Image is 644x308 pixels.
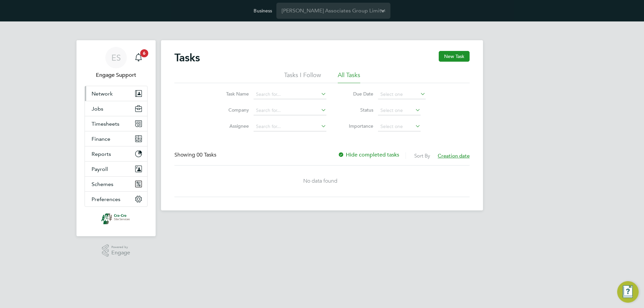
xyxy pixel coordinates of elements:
a: Go to home page [85,213,148,224]
span: 00 Tasks [197,151,216,158]
button: Payroll [85,162,147,176]
span: Payroll [92,166,108,172]
button: Preferences [85,192,147,206]
label: Business [254,8,272,14]
label: Sort By [414,152,430,159]
input: Search for... [254,122,326,131]
button: Network [85,86,147,101]
span: Jobs [92,106,103,112]
span: Timesheets [92,121,119,127]
label: Company [219,107,249,113]
div: No data found [174,178,466,185]
label: Assignee [219,123,249,129]
button: Finance [85,131,147,146]
input: Search for... [254,106,326,115]
a: 6 [132,47,145,68]
button: Timesheets [85,116,147,131]
li: Tasks I Follow [284,71,321,83]
button: Schemes [85,177,147,191]
span: Creation date [438,152,470,159]
label: Task Name [219,91,249,97]
button: Jobs [85,101,147,116]
span: 6 [140,49,148,57]
label: Status [343,107,373,113]
span: Finance [92,136,110,142]
h2: Tasks [174,51,200,64]
img: cra-cro-logo-retina.png [101,213,131,224]
input: Select one [378,106,421,115]
input: Search for... [254,90,326,99]
input: Select one [378,122,421,131]
a: Powered byEngage [102,244,130,257]
button: Reports [85,146,147,161]
span: ES [111,53,121,62]
nav: Main navigation [76,40,156,236]
div: Showing [174,151,218,159]
span: Preferences [92,196,120,202]
label: Hide completed tasks [338,151,399,158]
a: ESEngage Support [85,47,148,79]
span: Reports [92,151,111,157]
label: Due Date [343,91,373,97]
button: Engage Resource Center [617,281,639,303]
button: New Task [439,51,470,62]
label: Importance [343,123,373,129]
span: Powered by [111,244,130,250]
li: All Tasks [338,71,360,83]
span: Engage [111,250,130,256]
span: Engage Support [85,71,148,79]
input: Select one [378,90,426,99]
span: Network [92,90,113,97]
span: Schemes [92,181,113,187]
